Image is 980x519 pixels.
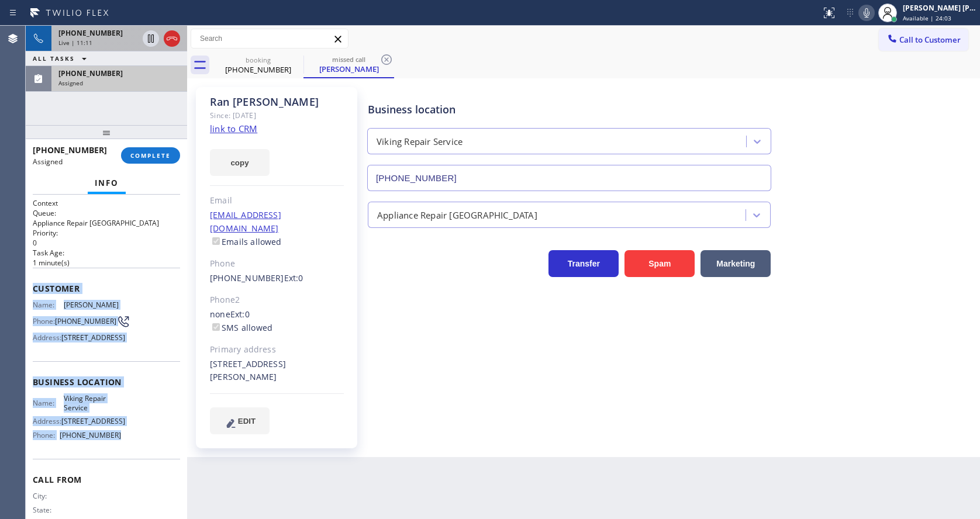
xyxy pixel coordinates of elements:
[214,56,302,64] div: booking
[377,135,463,148] div: Viking Repair Service
[701,250,771,277] button: Marketing
[33,376,180,387] span: Business location
[879,29,968,51] button: Call to Customer
[548,250,619,277] button: Transfer
[903,14,951,22] span: Available | 24:03
[58,39,92,47] span: Live | 11:11
[33,317,55,326] span: Phone:
[367,165,771,191] input: Phone Number
[130,151,171,160] span: COMPLETE
[214,64,302,75] div: [PHONE_NUMBER]
[210,123,257,134] a: link to CRM
[210,343,344,357] div: Primary address
[33,399,64,407] span: Name:
[214,52,302,78] div: (909) 827-7781
[61,417,125,425] span: [STREET_ADDRESS]
[33,492,64,500] span: City:
[26,51,98,65] button: ALL TASKS
[903,3,976,13] div: [PERSON_NAME] [PERSON_NAME]
[191,29,348,48] input: Search
[210,194,344,207] div: Email
[624,250,695,277] button: Spam
[210,293,344,307] div: Phone2
[210,109,344,122] div: Since: [DATE]
[58,28,123,38] span: [PHONE_NUMBER]
[238,417,256,425] span: EDIT
[212,237,220,245] input: Emails allowed
[33,333,61,342] span: Address:
[33,506,64,514] span: State:
[33,431,60,440] span: Phone:
[60,431,121,440] span: [PHONE_NUMBER]
[305,64,393,74] div: [PERSON_NAME]
[899,34,961,45] span: Call to Customer
[33,208,180,218] h2: Queue:
[33,144,107,155] span: [PHONE_NUMBER]
[377,208,537,222] div: Appliance Repair [GEOGRAPHIC_DATA]
[305,52,393,77] div: Ran Yen
[33,258,180,268] p: 1 minute(s)
[55,317,116,326] span: [PHONE_NUMBER]
[33,228,180,238] h2: Priority:
[210,308,344,335] div: none
[210,407,270,434] button: EDIT
[210,236,282,247] label: Emails allowed
[58,79,83,87] span: Assigned
[33,300,64,309] span: Name:
[121,147,180,164] button: COMPLETE
[33,157,63,167] span: Assigned
[88,172,126,195] button: Info
[33,54,75,63] span: ALL TASKS
[33,283,180,294] span: Customer
[33,198,180,208] h1: Context
[210,358,344,385] div: [STREET_ADDRESS][PERSON_NAME]
[368,102,771,117] div: Business location
[210,272,284,283] a: [PHONE_NUMBER]
[284,272,303,283] span: Ext: 0
[33,238,180,248] p: 0
[33,248,180,258] h2: Task Age:
[33,218,180,228] p: Appliance Repair [GEOGRAPHIC_DATA]
[64,394,122,412] span: Viking Repair Service
[164,30,180,47] button: Hang up
[61,333,125,342] span: [STREET_ADDRESS]
[33,474,180,485] span: Call From
[143,30,159,47] button: Hold Customer
[210,257,344,271] div: Phone
[212,323,220,331] input: SMS allowed
[230,309,250,320] span: Ext: 0
[210,209,281,234] a: [EMAIL_ADDRESS][DOMAIN_NAME]
[64,300,122,309] span: [PERSON_NAME]
[95,178,119,188] span: Info
[33,417,61,425] span: Address:
[210,95,344,109] div: Ran [PERSON_NAME]
[210,149,270,176] button: copy
[305,55,393,64] div: missed call
[58,68,123,78] span: [PHONE_NUMBER]
[858,5,875,21] button: Mute
[210,322,272,333] label: SMS allowed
